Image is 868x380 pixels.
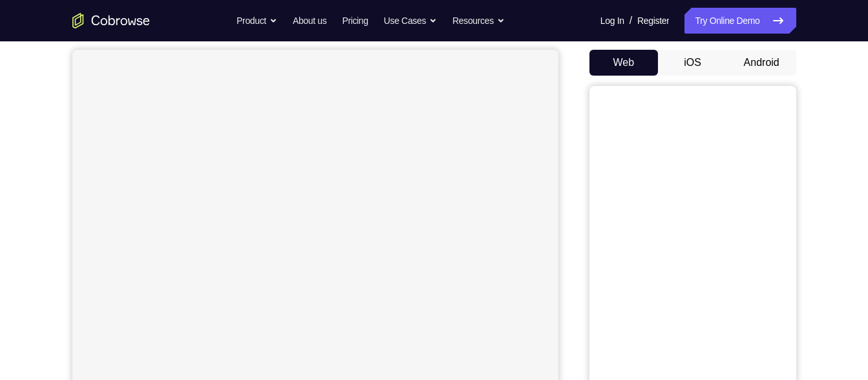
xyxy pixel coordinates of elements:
span: / [630,13,632,28]
a: Go to the home page [72,13,150,28]
a: Pricing [342,8,368,34]
button: Use Cases [384,8,437,34]
a: Try Online Demo [684,8,796,34]
button: Resources [452,8,505,34]
button: Web [589,50,659,76]
button: Android [727,50,796,76]
a: About us [293,8,326,34]
button: Product [237,8,277,34]
button: iOS [658,50,727,76]
a: Log In [600,8,624,34]
a: Register [637,8,669,34]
